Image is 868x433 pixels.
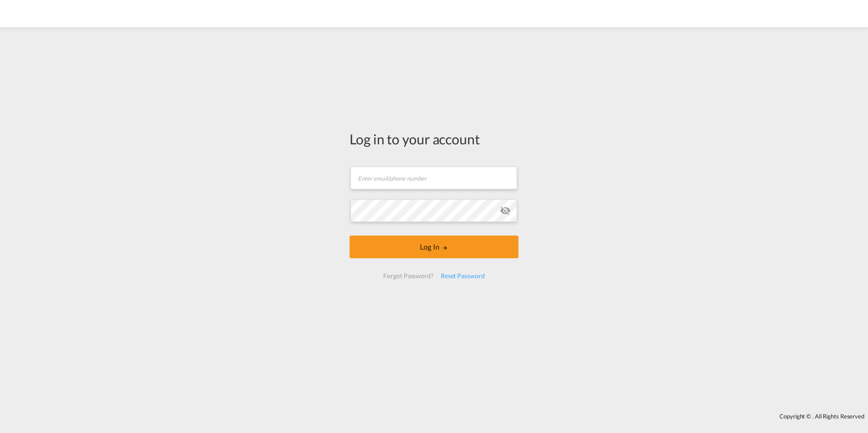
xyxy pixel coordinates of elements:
div: Log in to your account [350,129,518,148]
div: Forgot Password? [380,268,437,284]
button: LOGIN [350,236,518,258]
md-icon: icon-eye-off [500,205,511,216]
input: Enter email/phone number [350,167,517,189]
div: Reset Password [437,268,488,284]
